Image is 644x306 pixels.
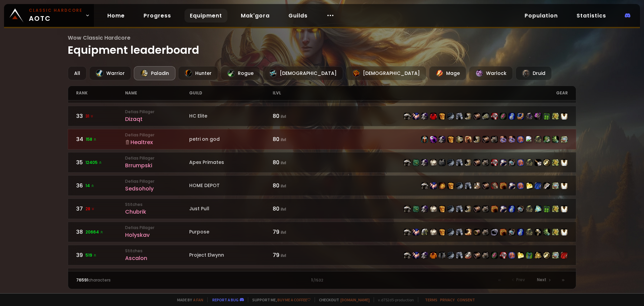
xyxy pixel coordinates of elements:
div: ilvl [273,86,322,100]
div: 80 [273,205,322,213]
a: Consent [457,297,475,302]
img: item-22427 [465,182,472,189]
div: 37 [76,205,125,213]
img: item-45 [430,206,437,212]
img: item-5976 [561,229,568,235]
small: Defias Pillager [125,155,189,161]
img: item-16853 [447,136,454,143]
img: item-21507 [413,159,419,166]
div: 38 [76,228,125,236]
div: Ascalon [125,254,189,262]
img: item-22431 [456,182,463,189]
small: ilvl [281,253,286,258]
span: 14 [86,183,95,189]
small: ilvl [281,206,286,212]
img: item-19140 [491,113,498,120]
img: item-22429 [421,113,428,120]
div: Warrior [89,66,131,80]
img: item-23075 [543,206,550,212]
a: Privacy [440,297,454,302]
img: item-22430 [465,206,472,212]
div: Purpose [189,228,273,235]
a: Statistics [571,9,611,23]
div: Warlock [469,66,513,80]
img: item-22427 [456,252,463,259]
small: Classic Hardcore [29,7,83,13]
img: item-22380 [535,229,541,235]
img: item-16958 [447,182,454,189]
div: Holyskav [125,231,189,239]
img: item-21583 [526,113,533,120]
img: item-22424 [482,182,489,189]
span: v. d752d5 - production [374,297,414,302]
img: item-19360 [535,159,541,166]
div: Druid [516,66,552,80]
img: item-23666 [456,136,463,143]
span: 20664 [86,229,104,235]
div: Mage [429,66,466,80]
img: item-16958 [439,229,445,235]
img: item-22426 [482,252,489,259]
img: item-16958 [439,206,445,212]
div: 80 [273,158,322,167]
small: / 1532 [313,278,323,283]
a: Mak'gora [235,9,275,23]
img: item-23201 [552,206,559,212]
div: Dizaqt [125,115,189,123]
img: item-22431 [447,113,454,120]
a: Guilds [283,9,313,23]
small: Stitches [125,248,189,254]
img: item-22428 [404,159,411,166]
div: Paladin [134,66,175,80]
img: item-19348 [543,252,550,259]
small: Stitches [125,202,189,208]
a: 3512405 Defias PillagerBrrumpskiApex Primates80 ilvlitem-22428item-21507item-22429item-45item-224... [68,152,577,173]
div: [DEMOGRAPHIC_DATA] [263,66,343,80]
img: item-10052 [430,252,437,259]
img: item-22429 [421,252,428,259]
small: ilvl [281,229,286,235]
a: a fan [193,297,203,302]
span: Checkout [315,297,370,302]
img: item-21625 [508,252,515,259]
a: 3820664 Defias PillagerHolyskavPurpose79 ilvlitem-22428item-21690item-23667item-45item-16958item-... [68,222,577,242]
img: item-22424 [474,113,480,120]
img: item-21625 [517,159,524,166]
img: item-22960 [526,252,533,259]
img: item-22431 [447,229,454,235]
div: Chubrik [125,208,189,216]
img: item-23220 [439,252,445,259]
div: 33 [76,112,125,120]
div: 79 [273,251,322,259]
div: 35 [76,158,125,167]
img: item-22427 [456,229,463,235]
div: 80 [273,112,322,120]
small: Defias Pillager [125,132,189,138]
img: item-22425 [439,159,445,166]
img: item-21604 [474,229,480,235]
img: item-22424 [482,136,489,143]
a: 3728 StitchesChubrikJust Pull80 ilvlitem-22428item-21507item-22429item-45item-16958item-22431item... [68,199,577,219]
img: item-5976 [561,206,568,212]
img: item-22430 [474,136,480,143]
img: item-23201 [552,229,559,235]
img: item-22427 [456,159,463,166]
img: item-21625 [517,182,524,189]
a: Classic HardcoreAOTC [4,4,94,27]
img: item-21620 [491,252,498,259]
img: item-19382 [500,206,506,212]
span: Made by [173,297,203,302]
img: item-22431 [447,206,454,212]
div: Just Pull [189,205,273,212]
a: 3331 Defias PillagerDizaqtHC Elite80 ilvlitem-22428item-21690item-22429item-14617item-16958item-2... [68,106,577,126]
img: item-21134 [543,182,550,189]
div: 34 [76,135,125,143]
img: item-19430 [535,182,541,189]
small: ilvl [281,160,286,166]
img: item-19950 [508,229,515,235]
img: item-22424 [474,206,480,212]
img: item-22427 [456,113,463,120]
img: item-21704 [465,252,472,259]
img: item-22402 [552,182,559,189]
img: item-22430 [465,159,472,166]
